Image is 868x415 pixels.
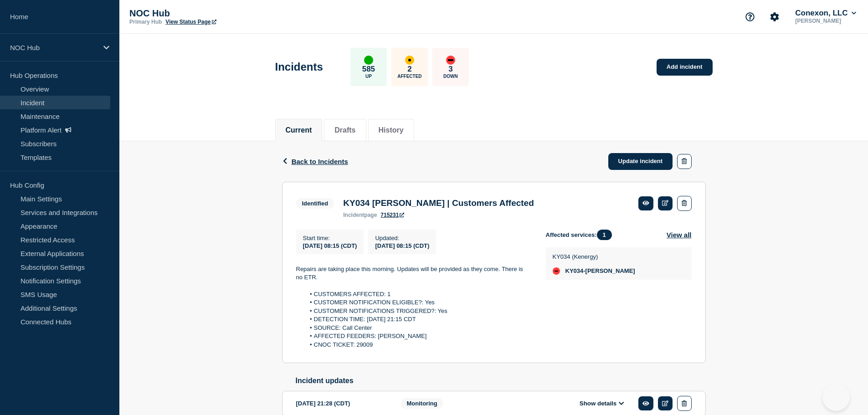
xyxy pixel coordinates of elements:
button: Current [286,126,312,134]
iframe: Help Scout Beacon - Open [822,384,850,411]
span: Identified [296,198,334,209]
li: CUSTOMERS AFFECTED: 1 [305,290,531,298]
li: CNOC TICKET: 29009 [305,341,531,349]
span: incident [343,212,364,218]
button: View all [667,230,692,240]
h3: KY034 [PERSON_NAME] | Customers Affected [343,198,534,208]
span: 1 [597,230,612,240]
p: Repairs are taking place this morning. Updates will be provided as they come. There is no ETR. [296,265,531,282]
p: 585 [362,65,375,74]
p: [PERSON_NAME] [793,18,858,24]
li: CUSTOMER NOTIFICATION ELIGIBLE?: Yes [305,298,531,307]
p: Affected [397,74,421,79]
p: 2 [407,65,411,74]
div: [DATE] 08:15 (CDT) [375,241,429,249]
li: SOURCE: Call Center [305,324,531,332]
span: Back to Incidents [292,158,348,165]
li: AFFECTED FEEDERS: [PERSON_NAME] [305,332,531,340]
li: DETECTION TIME: [DATE] 21:15 CDT [305,315,531,323]
h1: Incidents [275,61,323,73]
p: Updated : [375,235,429,241]
h2: Incident updates [296,377,706,385]
div: up [364,56,373,65]
p: Down [443,74,458,79]
p: Primary Hub [129,19,162,25]
p: 3 [448,65,452,74]
a: 715231 [380,212,404,218]
p: Up [365,74,372,79]
a: Add incident [657,59,713,76]
p: NOC Hub [10,44,98,51]
div: affected [405,56,414,65]
span: Monitoring [401,398,443,409]
button: History [379,126,404,134]
span: KY034-[PERSON_NAME] [565,267,635,275]
button: Drafts [334,126,355,134]
p: page [343,212,377,218]
button: Back to Incidents [282,158,348,165]
button: Account settings [765,7,784,26]
span: [DATE] 08:15 (CDT) [303,242,357,249]
li: CUSTOMER NOTIFICATIONS TRIGGERED?: Yes [305,307,531,315]
a: View Status Page [165,19,216,25]
span: Affected services: [546,230,616,240]
div: [DATE] 21:28 (CDT) [296,396,387,411]
p: NOC Hub [129,8,312,19]
div: down [446,56,455,65]
p: KY034 (Kenergy) [553,253,635,260]
a: Update incident [608,153,673,170]
button: Show details [577,400,627,407]
button: Conexon, LLC [793,9,858,18]
button: Support [740,7,760,26]
p: Start time : [303,235,357,241]
div: down [553,267,560,275]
